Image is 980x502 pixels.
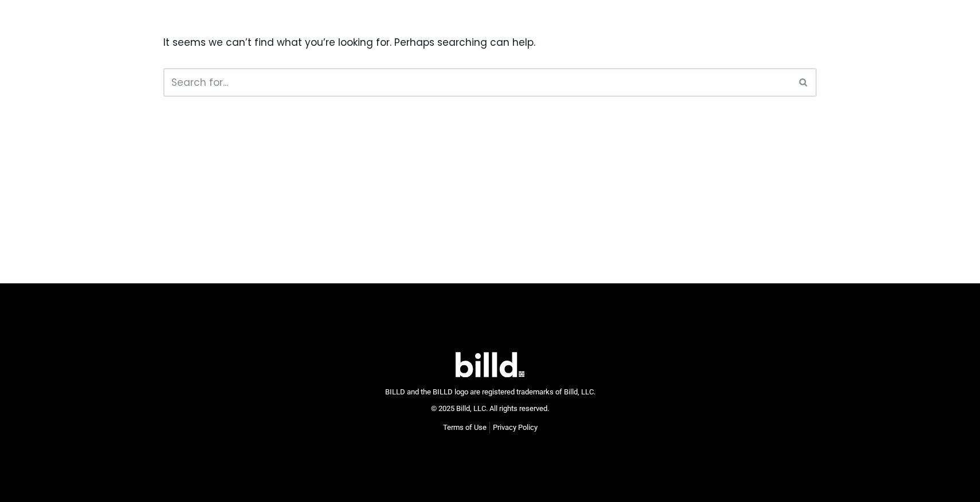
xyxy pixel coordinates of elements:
[443,422,487,433] a: Terms of Use
[385,388,595,413] span: BILLD and the BILLD logo are registered trademarks of Billd, LLC. © 2025 Billd, LLC. All rights r...
[791,68,817,97] button: Search
[163,68,791,97] input: Search
[443,422,538,433] nav: Menu
[163,34,817,51] p: It seems we can’t find what you’re looking for. Perhaps searching can help.
[493,422,538,433] a: Privacy Policy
